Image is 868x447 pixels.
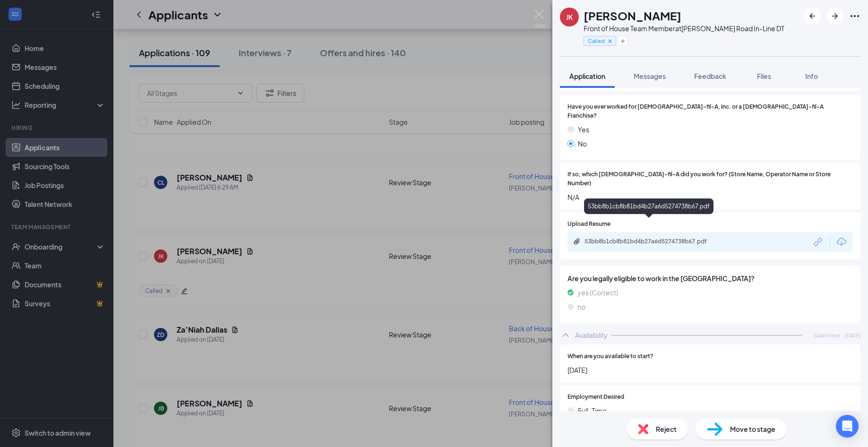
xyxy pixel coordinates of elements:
span: Submitted: [814,331,841,339]
span: [DATE] [567,365,853,375]
span: Move to stage [730,424,775,434]
svg: ArrowRight [829,10,841,22]
h1: [PERSON_NAME] [584,8,681,24]
span: No [578,138,587,149]
button: ArrowRight [826,8,843,25]
span: When are you available to start? [567,352,653,361]
div: Availability [575,330,608,340]
span: Feedback [694,72,726,80]
span: no [577,301,585,312]
span: Info [805,72,818,80]
div: 53bb8b1cb8b81bd4b27a6d5274738b67.pdf [584,238,717,245]
div: Front of House Team Member at [PERSON_NAME] Road In-Line DT [584,24,784,33]
span: Upload Resume [567,220,610,229]
span: Have you ever worked for [DEMOGRAPHIC_DATA]-fil-A, Inc. or a [DEMOGRAPHIC_DATA]-fil-A Franchise? [567,103,853,120]
button: Plus [618,36,628,46]
span: Employment Desired [567,393,624,402]
svg: Paperclip [573,238,581,245]
div: JK [566,12,573,22]
span: If so, which [DEMOGRAPHIC_DATA]-fil-A did you work for? (Store Name, Operator Name or Store Number) [567,170,853,188]
span: N/A [567,192,853,202]
span: Yes [578,124,589,135]
span: Messages [634,72,666,80]
div: 53bb8b1cb8b81bd4b27a6d5274738b67.pdf [584,198,713,214]
svg: Cross [607,38,613,44]
span: Application [569,72,605,80]
span: Full-Time [578,405,607,416]
span: Reject [656,424,677,434]
svg: Link [812,236,825,248]
button: ArrowLeftNew [804,8,821,25]
span: Are you legally eligible to work in the [GEOGRAPHIC_DATA]? [567,273,853,284]
svg: ChevronUp [560,329,571,341]
span: Files [757,72,771,80]
span: yes (Correct) [577,287,618,298]
a: Paperclip53bb8b1cb8b81bd4b27a6d5274738b67.pdf [573,238,726,247]
svg: ArrowLeftNew [807,10,818,22]
span: Called [588,37,604,45]
span: [DATE] [845,331,860,339]
div: Open Intercom Messenger [836,415,859,438]
svg: Plus [620,38,626,44]
svg: Download [836,236,847,248]
svg: Ellipses [849,10,860,22]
